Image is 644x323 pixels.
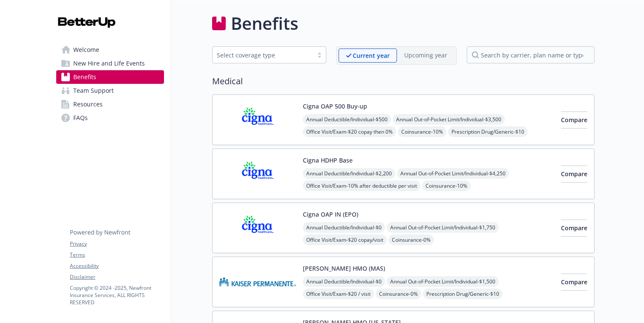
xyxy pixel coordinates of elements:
span: Coinsurance - 10% [398,126,446,137]
button: Cigna OAP 500 Buy-up [303,102,367,111]
input: search by carrier, plan name or type [467,46,595,63]
span: Prescription Drug/Generic - $10 [423,289,503,299]
span: Benefits [73,70,96,84]
p: Upcoming year [404,51,447,60]
span: Office Visit/Exam - $20 copay then 0% [303,126,396,137]
button: Compare [561,220,587,237]
span: Annual Deductible/Individual - $0 [303,222,385,233]
img: CIGNA carrier logo [219,210,296,246]
a: Resources [56,97,164,111]
span: Annual Out-of-Pocket Limit/Individual - $1,500 [387,276,499,287]
span: Office Visit/Exam - $20 copay/visit [303,234,387,245]
a: FAQs [56,111,164,125]
a: Accessibility [70,262,164,270]
span: Office Visit/Exam - 10% after deductible per visit [303,180,420,191]
img: Kaiser Permanente Insurance Company carrier logo [219,264,296,300]
h2: Medical [212,75,595,88]
a: Terms [70,251,164,259]
span: Annual Out-of-Pocket Limit/Individual - $4,250 [397,168,509,179]
span: Resources [73,97,103,111]
span: Coinsurance - 0% [376,289,421,299]
span: New Hire and Life Events [73,57,145,70]
a: Disclaimer [70,273,164,281]
span: Upcoming year [397,49,454,63]
a: New Hire and Life Events [56,57,164,70]
span: Compare [561,278,587,286]
button: Compare [561,274,587,291]
img: CIGNA carrier logo [219,156,296,192]
span: Annual Out-of-Pocket Limit/Individual - $3,500 [393,114,505,125]
span: Annual Deductible/Individual - $500 [303,114,391,125]
span: Compare [561,170,587,178]
a: Team Support [56,84,164,97]
p: Current year [353,51,390,60]
span: Compare [561,224,587,232]
span: Compare [561,116,587,124]
button: [PERSON_NAME] HMO (MAS) [303,264,385,273]
h1: Benefits [231,11,298,36]
button: Cigna OAP IN (EPO) [303,210,358,219]
span: Annual Out-of-Pocket Limit/Individual - $1,750 [387,222,499,233]
span: Coinsurance - 10% [422,180,471,191]
a: Welcome [56,43,164,57]
a: Privacy [70,240,164,248]
span: Welcome [73,43,99,57]
p: Copyright © 2024 - 2025 , Newfront Insurance Services, ALL RIGHTS RESERVED [70,284,164,306]
a: Benefits [56,70,164,84]
span: FAQs [73,111,88,125]
span: Prescription Drug/Generic - $10 [448,126,528,137]
span: Coinsurance - 0% [388,234,434,245]
button: Compare [561,166,587,183]
span: Team Support [73,84,114,97]
button: Compare [561,111,587,129]
span: Annual Deductible/Individual - $0 [303,276,385,287]
div: Select coverage type [217,51,309,60]
span: Annual Deductible/Individual - $2,200 [303,168,395,179]
button: Cigna HDHP Base [303,156,353,165]
img: CIGNA carrier logo [219,102,296,138]
span: Office Visit/Exam - $20 / visit [303,289,374,299]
